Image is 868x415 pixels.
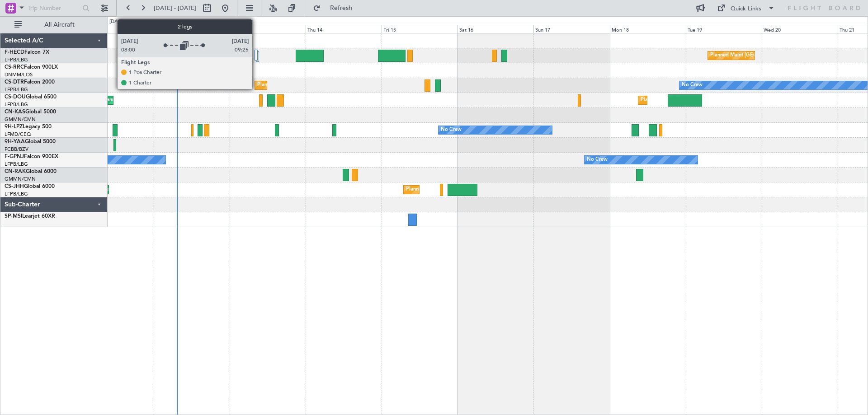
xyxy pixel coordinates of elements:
button: All Aircraft [10,18,98,32]
input: Trip Number [28,1,80,15]
a: GMMN/CMN [5,116,36,123]
a: GMMN/CMN [5,176,36,182]
span: All Aircraft [24,22,95,28]
span: CN-KAS [5,109,25,115]
span: CS-RRC [5,65,24,70]
span: CS-DOU [5,94,26,100]
a: LFPB/LBG [5,86,28,93]
span: 9H-YAA [5,139,25,145]
div: Fri 15 [382,25,458,33]
a: F-HECDFalcon 7X [5,50,49,55]
a: CS-RRCFalcon 900LX [5,65,58,70]
div: Planned Maint Sofia [257,79,303,92]
a: 9H-LPZLegacy 500 [5,124,52,130]
span: F-HECD [5,50,24,55]
div: Sat 16 [458,25,533,33]
button: Quick Links [712,1,779,15]
a: LFPB/LBG [5,56,28,63]
span: [DATE] - [DATE] [154,4,196,12]
a: LFPB/LBG [5,101,28,108]
div: Thu 14 [306,25,382,33]
div: No Crew [441,123,462,137]
span: CS-JHH [5,184,24,189]
a: LFPB/LBG [5,161,28,168]
span: CS-DTR [5,79,24,85]
div: Wed 13 [230,25,306,33]
div: Mon 11 [78,25,154,33]
div: [DATE] [109,18,125,26]
span: 9H-LPZ [5,124,23,130]
div: Tue 12 [154,25,230,33]
a: CN-KASGlobal 5000 [5,109,56,115]
div: Quick Links [731,5,761,14]
a: LFMD/CEQ [5,131,31,138]
span: CN-RAK [5,169,26,174]
a: CS-DTRFalcon 2000 [5,79,55,85]
a: SP-MSILearjet 60XR [5,214,55,219]
div: Planned Maint [GEOGRAPHIC_DATA] ([GEOGRAPHIC_DATA]) [406,183,548,196]
a: F-GPNJFalcon 900EX [5,154,58,159]
span: SP-MSI [5,214,22,219]
div: Tue 19 [686,25,762,33]
a: DNMM/LOS [5,71,33,78]
div: No Crew [682,79,703,92]
a: 9H-YAAGlobal 5000 [5,139,56,145]
a: FCBB/BZV [5,146,28,153]
div: Sun 17 [533,25,609,33]
span: Refresh [322,5,360,11]
a: CS-JHHGlobal 6000 [5,184,55,189]
div: Wed 20 [762,25,838,33]
a: CS-DOUGlobal 6500 [5,94,57,100]
a: LFPB/LBG [5,191,28,197]
div: Planned Maint [GEOGRAPHIC_DATA] ([GEOGRAPHIC_DATA]) [710,49,853,62]
div: Mon 18 [610,25,686,33]
button: Refresh [309,1,363,15]
span: F-GPNJ [5,154,24,159]
div: No Crew [587,153,608,167]
a: CN-RAKGlobal 6000 [5,169,57,174]
div: Planned Maint [GEOGRAPHIC_DATA] ([GEOGRAPHIC_DATA]) [641,93,783,107]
